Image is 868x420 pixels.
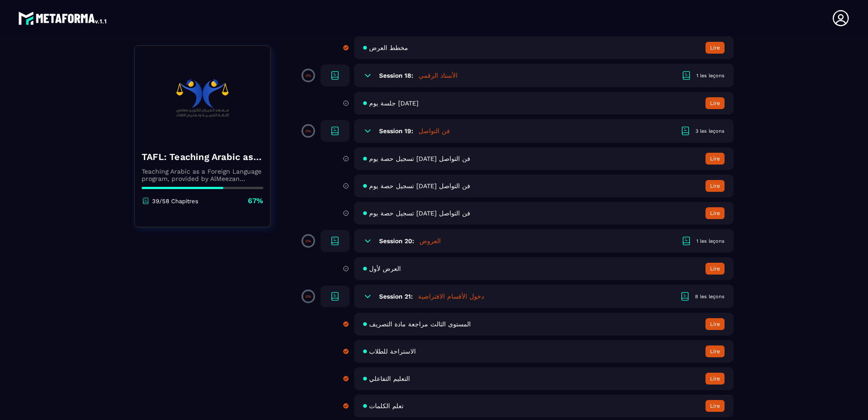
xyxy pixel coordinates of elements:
[705,42,725,54] button: Lire
[142,53,263,144] img: banner
[705,263,725,275] button: Lire
[705,207,725,219] button: Lire
[369,210,470,217] span: تسجيل حصة يوم [DATE] فن التواصل
[369,155,470,162] span: تسجيل حصة يوم [DATE] فن التواصل
[705,373,725,385] button: Lire
[379,237,414,245] h6: Session 20:
[705,318,725,330] button: Lire
[695,293,725,300] div: 8 les leçons
[18,9,108,27] img: logo
[705,345,725,357] button: Lire
[369,265,401,272] span: العرض لأول
[418,292,484,301] h5: دخول الأقسام الافتراضية
[705,180,725,192] button: Lire
[379,127,413,135] h6: Session 19:
[369,44,408,51] span: مخطط العرض
[695,128,725,135] div: 3 les leçons
[369,375,410,382] span: التعليم التفاعلي
[379,293,413,300] h6: Session 21:
[306,74,311,78] p: 0%
[369,182,470,190] span: تسجيل حصة يوم [DATE] فن التواصل
[142,168,263,182] p: Teaching Arabic as a Foreign Language program, provided by AlMeezan Academy in the [GEOGRAPHIC_DATA]
[705,97,725,109] button: Lire
[696,72,725,79] div: 1 les leçons
[379,72,413,79] h6: Session 18:
[705,153,725,165] button: Lire
[369,402,404,410] span: تعلم الكلمات
[306,129,311,133] p: 0%
[705,400,725,412] button: Lire
[142,150,263,163] h4: TAFL: Teaching Arabic as a Foreign Language program
[306,239,311,243] p: 0%
[369,348,416,355] span: الاستراحة للطلاب
[696,238,725,245] div: 1 les leçons
[306,295,311,299] p: 0%
[248,196,263,206] p: 67%
[369,320,471,328] span: المستوى الثالث مراجعة مادة التصريف
[419,71,458,80] h5: الأستاذ الرقمي
[419,126,450,135] h5: فن التواصل
[369,100,419,107] span: جلسة يوم [DATE]
[152,198,198,205] p: 39/58 Chapitres
[419,236,441,245] h5: العروض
